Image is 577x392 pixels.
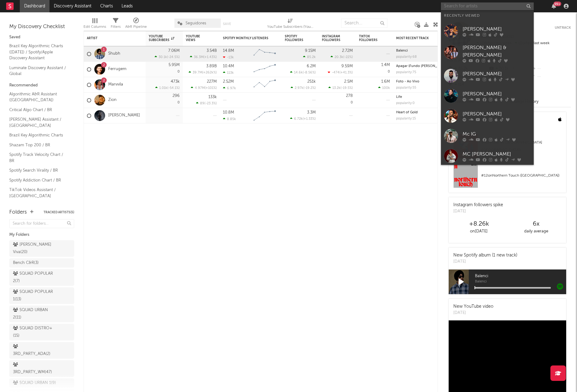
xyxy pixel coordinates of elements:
div: [DATE] [453,208,503,215]
a: Bench C&R(3) [9,258,74,268]
div: YouTube Subscribers [149,35,174,42]
div: ( ) [328,86,353,90]
div: 296 [173,94,180,98]
div: Foto - Ao Vivo [396,80,452,83]
a: Spotify Addiction Chart / BR [9,177,68,184]
a: SQUAD URBAN 2(11) [9,306,74,322]
span: Seguidores [186,21,206,25]
div: 9.59M [341,64,353,68]
div: My Discovery Checklist [9,23,74,31]
div: 8.85k [223,117,236,121]
span: Balenci [475,280,566,284]
a: Algorithmic A&R Assistant ([GEOGRAPHIC_DATA]) [9,91,68,103]
a: [PERSON_NAME] [441,106,534,126]
div: ( ) [290,70,316,74]
div: -- [530,65,571,73]
div: [PERSON_NAME] [463,90,531,98]
span: +1.43 % [204,56,216,59]
div: popularity: 55 [396,86,416,90]
div: MC [PERSON_NAME] [463,150,531,158]
div: Spotify Monthly Listeners [223,36,269,40]
div: A&R Pipeline [125,23,147,31]
a: Luminate Discovery Assistant / Global [9,65,68,77]
div: Mc IG [463,130,531,138]
div: ( ) [155,86,180,90]
div: New Spotify album (1 new track) [453,252,517,259]
div: SQUAD POPULAR 2 ( 7 ) [13,270,57,285]
div: My Folders [9,231,74,239]
div: 2.5M [344,80,353,84]
div: YouTube Views [186,35,207,42]
div: 5.95M [169,63,180,67]
span: 89 [200,102,204,105]
div: -- [530,73,571,81]
span: 30.1k [159,56,167,59]
div: SQUAD DISTRO+ ( 15 ) [13,325,57,340]
div: Folders [9,209,27,216]
div: popularity: 15 [396,117,416,120]
span: 4.97M [195,86,205,90]
div: 1.6M [381,80,390,84]
span: -8.56 % [304,71,315,74]
div: Filters [111,23,121,31]
a: [PERSON_NAME] Viva(20) [9,240,74,257]
a: [PERSON_NAME] & [PERSON_NAME] [441,41,534,66]
button: 99+ [552,4,556,9]
svg: Chart title [251,77,279,93]
a: Shazam Top 200 / BR [9,142,68,148]
div: Heart of Gold [396,111,452,114]
span: -54.1 % [168,86,179,90]
div: on [DATE] [450,228,507,235]
div: 1.4M [381,63,390,67]
a: Brazil Key Algorithmic Charts [9,132,68,139]
span: 100k [382,86,390,90]
div: A&R Pipeline [125,15,147,33]
a: Zion [108,98,117,103]
div: popularity: 0 [396,102,415,105]
span: -19.5 % [341,86,352,90]
a: Foto - Ao Vivo [396,80,419,83]
a: Life [396,95,402,99]
div: TikTok Followers [359,35,381,42]
a: [PERSON_NAME] [108,113,140,118]
div: 227M [207,80,217,84]
div: 14.8M [223,49,234,53]
span: +41.3 % [340,71,352,74]
div: 133k [208,95,217,99]
div: ( ) [191,86,217,90]
a: [PERSON_NAME] Assistant / [GEOGRAPHIC_DATA] [9,116,68,129]
div: 10.8M [223,111,234,115]
div: 9.15M [305,49,316,53]
a: MC [PERSON_NAME] [441,146,534,166]
div: Life [396,95,452,99]
span: 85.2k [307,56,316,59]
span: -22 % [344,56,352,59]
span: +262k % [203,71,216,74]
div: popularity: 75 [396,71,416,74]
div: Instagram followers spike [453,202,503,208]
div: # 12 on Northern Touch ([GEOGRAPHIC_DATA]) [481,172,562,179]
div: -13k [223,55,234,59]
div: YouTube Subscribers (YouTube Subscribers) [267,23,314,31]
div: 0 [149,62,180,77]
a: [PERSON_NAME] [441,86,534,106]
div: [PERSON_NAME] [463,70,531,77]
div: [PERSON_NAME] & [PERSON_NAME] [463,44,531,59]
div: 3.54B [207,49,217,53]
a: SQUAD DISTRO+(15) [9,324,74,340]
div: popularity: 68 [396,55,417,59]
input: Search for folders... [9,219,74,228]
div: Edit Columns [83,15,106,33]
a: Shubh [108,51,120,56]
div: ( ) [196,101,217,105]
div: ( ) [190,55,217,59]
div: 3RD_PARTY_WM ( 47 ) [13,361,57,376]
div: 3.3M [307,111,316,115]
div: 113k [223,71,234,75]
span: Balenci [475,273,566,280]
a: Marvvila [108,82,123,87]
div: Recently Viewed [444,12,531,19]
div: 6 x [507,220,565,228]
div: SQUAD URBAN 2 ( 11 ) [13,307,57,321]
div: daily average [507,228,565,235]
